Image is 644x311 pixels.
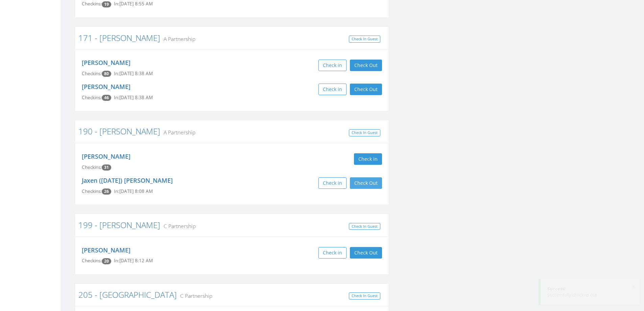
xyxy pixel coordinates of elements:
a: Check In Guest [349,129,380,136]
a: Check In Guest [349,292,380,299]
button: Check Out [350,247,382,259]
span: In: [DATE] 8:55 AM [114,1,153,7]
a: [PERSON_NAME] [82,83,130,91]
span: Checkins: [82,94,102,101]
button: Check Out [350,84,382,95]
a: Jaxen ([DATE]) [PERSON_NAME] [82,176,173,184]
span: Checkin count [102,71,111,77]
small: A Partnership [160,129,195,136]
a: Check In Guest [349,36,380,43]
span: Checkin count [102,1,111,7]
a: [PERSON_NAME] [82,59,130,67]
a: 171 - [PERSON_NAME] [78,32,160,43]
button: Check in [318,247,347,259]
span: In: [DATE] 8:38 AM [114,94,153,101]
span: Checkin count [102,164,111,171]
span: Checkins: [82,188,102,194]
a: 205 - [GEOGRAPHIC_DATA] [78,289,177,300]
a: Check In Guest [349,223,380,230]
button: × [631,284,635,290]
span: Checkin count [102,95,111,101]
span: Checkin count [102,258,111,264]
button: Check in [318,84,347,95]
a: 199 - [PERSON_NAME] [78,219,160,230]
span: In: [DATE] 8:12 AM [114,258,153,264]
button: Check in [318,60,347,71]
span: Checkins: [82,1,102,7]
a: 190 - [PERSON_NAME] [78,126,160,137]
a: [PERSON_NAME] [82,152,130,160]
div: Successfully checked out [547,292,633,298]
span: In: [DATE] 8:08 AM [114,188,153,194]
a: [PERSON_NAME] [82,246,130,254]
span: Checkins: [82,258,102,264]
button: Check in [354,153,382,165]
span: In: [DATE] 8:38 AM [114,70,153,76]
small: A Partnership [160,35,195,43]
button: Check Out [350,60,382,71]
small: C Partnership [177,292,212,299]
span: Checkins: [82,70,102,76]
button: Check Out [350,177,382,189]
span: Checkin count [102,188,111,195]
span: Checkins: [82,164,102,170]
div: Success! [547,286,633,292]
small: C Partnership [160,222,196,230]
button: Check in [318,177,347,189]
